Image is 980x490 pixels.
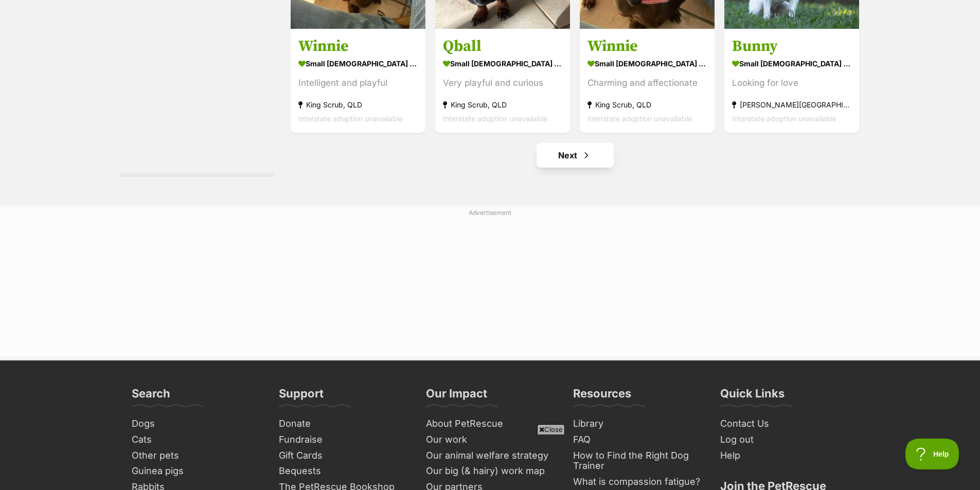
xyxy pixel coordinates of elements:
[443,36,562,56] h3: Qball
[128,416,264,432] a: Dogs
[732,97,851,111] strong: [PERSON_NAME][GEOGRAPHIC_DATA], [GEOGRAPHIC_DATA]
[422,432,559,448] a: Our work
[587,36,707,56] h3: Winnie
[279,386,324,407] h3: Support
[303,439,678,485] iframe: Advertisement
[569,416,706,432] a: Library
[298,36,418,56] h3: Winnie
[443,76,562,89] div: Very playful and curious
[275,463,412,479] a: Bequests
[290,143,861,168] nav: Pagination
[716,416,853,432] a: Contact Us
[443,97,562,111] strong: King Scrub, QLD
[128,432,264,448] a: Cats
[298,76,418,89] div: Intelligent and playful
[720,386,785,407] h3: Quick Links
[241,222,740,350] iframe: Advertisement
[732,56,851,70] strong: small [DEMOGRAPHIC_DATA] Dog
[537,424,565,434] span: Close
[298,97,418,111] strong: King Scrub, QLD
[426,386,487,407] h3: Our Impact
[587,114,692,122] span: Interstate adoption unavailable
[275,432,412,448] a: Fundraise
[128,448,264,464] a: Other pets
[537,143,614,168] a: Next page
[587,76,707,89] div: Charming and affectionate
[580,28,715,133] a: Winnie small [DEMOGRAPHIC_DATA] Dog Charming and affectionate King Scrub, QLD Interstate adoption...
[732,36,851,56] h3: Bunny
[132,386,170,407] h3: Search
[435,28,570,133] a: Qball small [DEMOGRAPHIC_DATA] Dog Very playful and curious King Scrub, QLD Interstate adoption u...
[716,448,853,464] a: Help
[573,386,631,407] h3: Resources
[443,56,562,70] strong: small [DEMOGRAPHIC_DATA] Dog
[732,76,851,89] div: Looking for love
[275,448,412,464] a: Gift Cards
[569,432,706,448] a: FAQ
[275,416,412,432] a: Donate
[587,97,707,111] strong: King Scrub, QLD
[298,56,418,70] strong: small [DEMOGRAPHIC_DATA] Dog
[298,114,403,122] span: Interstate adoption unavailable
[732,114,836,122] span: Interstate adoption unavailable
[422,416,559,432] a: About PetRescue
[291,28,425,133] a: Winnie small [DEMOGRAPHIC_DATA] Dog Intelligent and playful King Scrub, QLD Interstate adoption u...
[905,439,959,469] iframe: Help Scout Beacon - Open
[724,28,859,133] a: Bunny small [DEMOGRAPHIC_DATA] Dog Looking for love [PERSON_NAME][GEOGRAPHIC_DATA], [GEOGRAPHIC_D...
[716,432,853,448] a: Log out
[128,463,264,479] a: Guinea pigs
[443,114,547,122] span: Interstate adoption unavailable
[587,56,707,70] strong: small [DEMOGRAPHIC_DATA] Dog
